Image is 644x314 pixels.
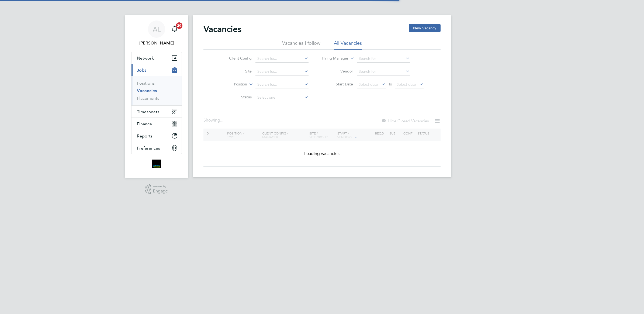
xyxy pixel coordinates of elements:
a: Placements [137,96,159,101]
label: Site [221,69,252,74]
a: Go to home page [131,160,182,168]
button: Preferences [131,142,182,154]
label: Start Date [322,82,353,87]
div: Showing [203,118,224,123]
input: Search for... [255,55,309,63]
input: Search for... [255,68,309,75]
span: Reports [137,133,153,139]
nav: Main navigation [125,15,188,178]
input: Select one [255,94,309,101]
span: Network [137,56,154,61]
button: New Vacancy [409,24,441,32]
button: Reports [131,130,182,142]
span: Aaron Lockwood [131,40,182,46]
button: Finance [131,118,182,130]
a: Powered byEngage [145,184,168,195]
span: Finance [137,121,152,126]
h2: Vacancies [203,24,241,34]
a: AL[PERSON_NAME] [131,20,182,46]
label: Hide Closed Vacancies [381,118,429,123]
li: Vacancies I follow [282,40,320,50]
span: Jobs [137,68,146,73]
label: Status [221,95,252,99]
a: Vacancies [137,88,157,93]
span: Preferences [137,146,160,151]
span: Powered by [153,184,168,189]
div: Jobs [131,76,182,105]
label: Vendor [322,69,353,74]
label: Position [216,82,247,87]
span: ... [220,118,223,123]
span: Timesheets [137,109,159,114]
span: 20 [176,22,182,29]
span: AL [153,26,161,33]
li: All Vacancies [334,40,362,50]
button: Timesheets [131,106,182,118]
input: Search for... [357,68,410,75]
span: Engage [153,189,168,194]
input: Search for... [255,81,309,88]
input: Search for... [357,55,410,63]
a: Positions [137,81,155,86]
span: Select date [397,82,416,87]
button: Jobs [131,64,182,76]
a: 20 [169,20,180,38]
button: Network [131,52,182,64]
label: Hiring Manager [317,56,348,61]
label: Client Config [221,56,252,61]
img: bromak-logo-retina.png [152,160,161,168]
span: Select date [359,82,378,87]
span: To [387,81,394,88]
